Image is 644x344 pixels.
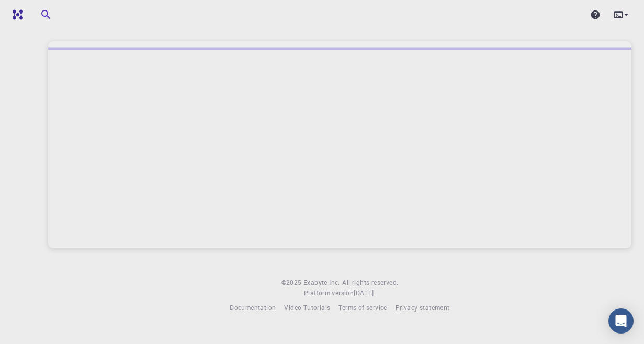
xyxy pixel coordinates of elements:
[284,303,330,313] a: Video Tutorials
[303,278,340,286] span: Exabyte Inc.
[8,9,23,20] img: logo
[230,303,276,312] span: Documentation
[281,278,303,288] span: © 2025
[304,288,354,299] span: Platform version
[396,303,450,312] span: Privacy statement
[284,303,330,312] span: Video Tutorials
[354,288,376,299] a: [DATE].
[230,303,276,313] a: Documentation
[396,303,450,313] a: Privacy statement
[354,289,376,297] span: [DATE] .
[342,278,398,288] span: All rights reserved.
[608,308,634,334] div: Open Intercom Messenger
[338,303,387,312] span: Terms of service
[338,303,387,313] a: Terms of service
[303,278,340,288] a: Exabyte Inc.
